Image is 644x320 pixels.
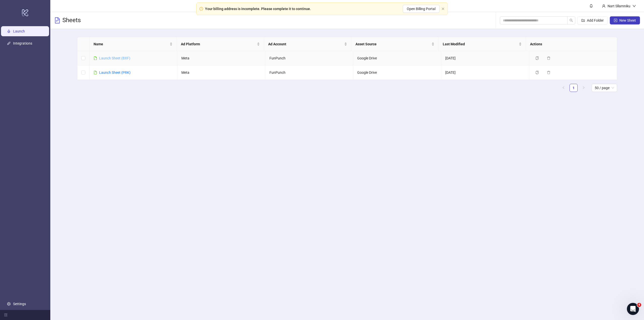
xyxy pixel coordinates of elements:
[264,37,351,51] th: Ad Account
[99,56,130,60] a: Launch Sheet (BXF)
[559,84,568,92] li: Previous Page
[632,4,636,8] span: down
[592,84,617,92] div: Page Size
[403,5,439,13] button: Open Billing Portal
[199,7,203,11] span: exclamation-circle
[13,29,25,33] a: Launch
[177,65,265,80] td: Meta
[602,4,606,8] span: user
[610,16,640,24] button: New Sheet
[547,56,550,60] span: delete
[595,84,614,92] span: 50 / page
[351,37,439,51] th: Asset Source
[265,51,353,65] td: FunPunch
[94,56,97,60] span: file
[54,17,60,23] span: file-text
[353,65,441,80] td: Google Drive
[94,71,97,74] span: file
[587,18,604,22] span: Add Folder
[353,51,441,65] td: Google Drive
[570,84,578,92] li: 1
[441,7,445,11] button: close
[619,18,636,22] span: New Sheet
[265,65,353,80] td: FunPunch
[526,37,613,51] th: Actions
[181,41,256,47] span: Ad Platform
[614,19,617,22] span: plus-square
[582,86,585,89] span: right
[627,303,639,315] iframe: Intercom live chat
[90,37,177,51] th: Name
[441,65,529,80] td: [DATE]
[580,84,588,92] li: Next Page
[94,41,169,47] span: Name
[577,16,608,24] button: Add Folder
[580,84,588,92] button: right
[606,3,632,9] div: Nart Sllamniku
[535,56,539,60] span: copy
[637,303,641,307] span: 4
[205,6,311,12] div: Your billing address is incomplete. Please complete it to continue.
[177,51,265,65] td: Meta
[99,70,131,75] a: Launch Sheet (PRK)
[547,71,550,74] span: delete
[13,41,32,45] a: Integrations
[443,41,518,47] span: Last Modified
[589,4,593,8] span: bell
[570,19,573,22] span: search
[439,37,526,51] th: Last Modified
[535,71,539,74] span: copy
[562,86,565,89] span: left
[581,19,585,22] span: folder-add
[4,313,8,317] span: menu-fold
[407,7,435,11] span: Open Billing Portal
[177,37,264,51] th: Ad Platform
[355,41,430,47] span: Asset Source
[441,51,529,65] td: [DATE]
[570,84,577,92] a: 1
[559,84,568,92] button: left
[13,302,26,306] a: Settings
[268,41,343,47] span: Ad Account
[62,16,81,24] h3: Sheets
